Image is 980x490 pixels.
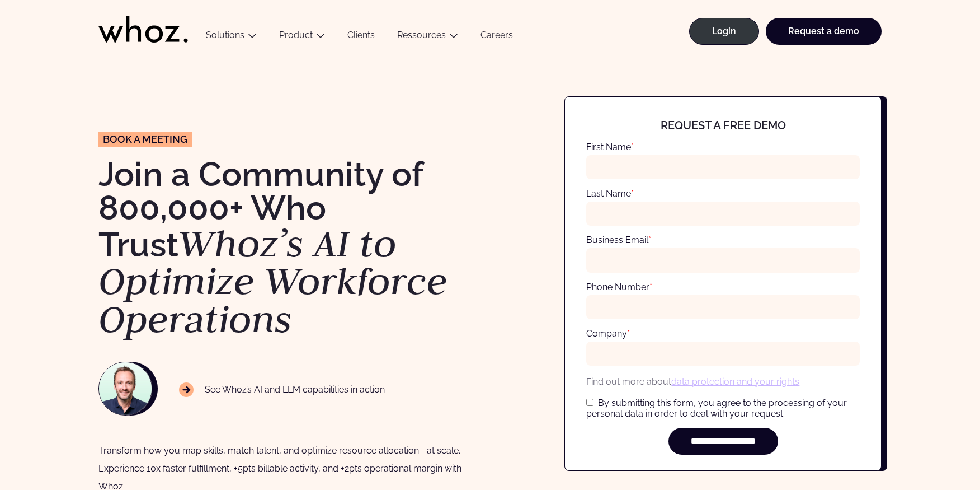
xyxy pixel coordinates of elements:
[279,30,313,40] a: Product
[600,119,846,132] h4: Request a free demo
[336,30,386,45] a: Clients
[671,376,799,387] a: data protection and your rights
[98,218,447,343] em: Whoz’s AI to Optimize Workforce Operations
[586,188,634,199] label: Last Name
[98,157,479,338] h1: Join a Community of 800,000+ Who Trust
[586,398,847,419] span: By submitting this form, you agree to the processing of your personal data in order to deal with ...
[586,235,651,245] label: Business Email
[586,142,634,152] label: First Name
[386,30,469,45] button: Ressources
[689,18,759,45] a: Login
[99,362,152,415] img: NAWROCKI-Thomas.jpg
[195,30,268,45] button: Solutions
[469,30,524,45] a: Careers
[103,134,187,144] span: Book a meeting
[179,382,385,397] p: See Whoz’s AI and LLM capabilities in action
[586,328,630,339] label: Company
[586,375,860,389] p: Find out more about .
[766,18,882,45] a: Request a demo
[268,30,336,45] button: Product
[586,282,652,292] label: Phone Number
[397,30,446,40] a: Ressources
[586,399,593,406] input: By submitting this form, you agree to the processing of your personal data in order to deal with ...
